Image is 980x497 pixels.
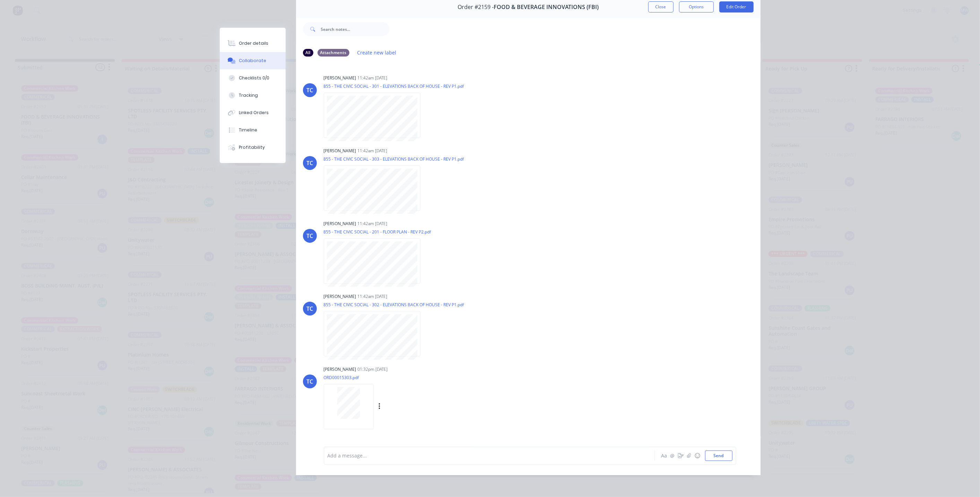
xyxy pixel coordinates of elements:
p: ORD00015303.pdf [324,375,451,380]
button: Profitability [220,139,286,156]
div: TC [306,159,313,167]
div: Collaborate [239,58,266,64]
p: 855 - THE CIVIC SOCIAL - 303 - ELEVATIONS BACK OF HOUSE - REV P1.pdf [324,156,464,162]
button: Edit Order [719,1,754,12]
button: Aa [660,452,668,460]
div: TC [306,86,313,94]
button: Linked Orders [220,104,286,121]
div: TC [306,377,313,386]
button: @ [668,452,677,460]
div: [PERSON_NAME] [324,148,356,154]
input: Search notes... [321,22,390,36]
p: 855 - THE CIVIC SOCIAL - 201 - FLOOR PLAN - REV P2.pdf [324,229,431,235]
button: Send [705,451,732,461]
div: Checklists 0/0 [239,75,269,81]
div: Linked Orders [239,110,269,116]
button: Tracking [220,87,286,104]
div: [PERSON_NAME] [324,293,356,300]
div: 11:42am [DATE] [358,293,388,300]
button: Collaborate [220,52,286,69]
div: Tracking [239,92,258,98]
div: TC [306,305,313,313]
div: TC [306,232,313,240]
div: Attachments [318,49,349,57]
button: ☺ [693,452,702,460]
div: 01:32pm [DATE] [358,366,388,372]
div: [PERSON_NAME] [324,75,356,81]
button: Options [679,1,714,12]
div: All [303,49,313,57]
div: 11:42am [DATE] [358,148,388,154]
div: [PERSON_NAME] [324,366,356,372]
p: 855 - THE CIVIC SOCIAL - 302 - ELEVATIONS BACK OF HOUSE - REV P1.pdf [324,302,464,308]
div: 11:42am [DATE] [358,75,388,81]
div: 11:42am [DATE] [358,221,388,227]
button: Close [648,1,674,12]
button: Timeline [220,121,286,139]
div: [PERSON_NAME] [324,221,356,227]
p: 855 - THE CIVIC SOCIAL - 301 - ELEVATIONS BACK OF HOUSE - REV P1.pdf [324,83,464,89]
div: Order details [239,40,268,46]
button: Checklists 0/0 [220,69,286,87]
div: Profitability [239,144,265,151]
button: Order details [220,35,286,52]
button: Create new label [354,48,400,57]
span: Order #2159 - [458,4,494,10]
span: FOOD & BEVERAGE INNOVATIONS (FBI) [494,4,599,10]
div: Timeline [239,127,257,133]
